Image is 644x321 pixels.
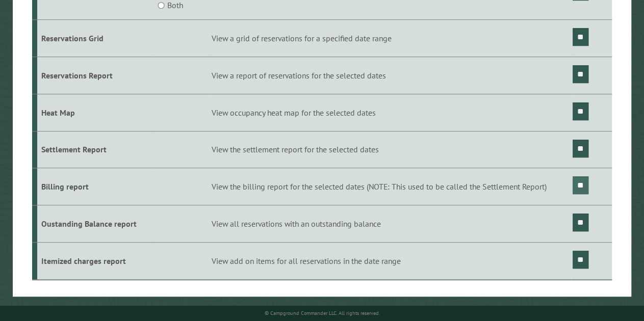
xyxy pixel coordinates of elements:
td: Settlement Report [37,131,153,168]
td: View all reservations with an outstanding balance [210,205,571,243]
td: View a grid of reservations for a specified date range [210,20,571,57]
td: Oustanding Balance report [37,205,153,243]
td: Itemized charges report [37,242,153,279]
small: © Campground Commander LLC. All rights reserved. [265,310,380,316]
td: View the billing report for the selected dates (NOTE: This used to be called the Settlement Report) [210,168,571,205]
td: View add on items for all reservations in the date range [210,242,571,279]
td: Billing report [37,168,153,205]
td: View a report of reservations for the selected dates [210,57,571,94]
td: View the settlement report for the selected dates [210,131,571,168]
td: Reservations Report [37,57,153,94]
td: Heat Map [37,94,153,131]
td: Reservations Grid [37,20,153,57]
td: View occupancy heat map for the selected dates [210,94,571,131]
